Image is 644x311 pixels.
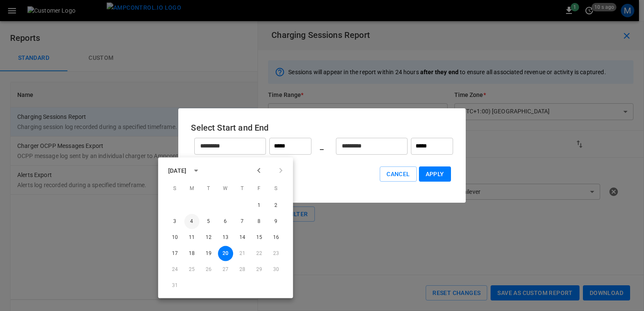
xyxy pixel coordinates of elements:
[167,246,182,261] button: 17
[268,198,284,213] button: 2
[380,166,416,182] button: Cancel
[252,164,266,178] button: Previous month
[184,230,199,245] button: 11
[167,230,182,245] button: 10
[201,246,216,261] button: 19
[168,166,186,175] div: [DATE]
[252,198,267,213] button: 1
[252,180,267,197] span: Friday
[268,180,284,197] span: Saturday
[184,246,199,261] button: 18
[184,180,199,197] span: Monday
[167,180,182,197] span: Sunday
[252,214,267,229] button: 8
[201,214,216,229] button: 5
[268,214,284,229] button: 9
[218,180,233,197] span: Wednesday
[268,230,284,245] button: 16
[184,214,199,229] button: 4
[419,166,451,182] button: Apply
[218,230,233,245] button: 13
[201,180,216,197] span: Tuesday
[167,214,182,229] button: 3
[235,230,250,245] button: 14
[189,164,203,178] button: calendar view is open, switch to year view
[218,214,233,229] button: 6
[191,121,453,134] h6: Select Start and End
[235,214,250,229] button: 7
[218,246,233,261] button: 20
[252,230,267,245] button: 15
[201,230,216,245] button: 12
[235,180,250,197] span: Thursday
[320,139,324,153] h6: _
